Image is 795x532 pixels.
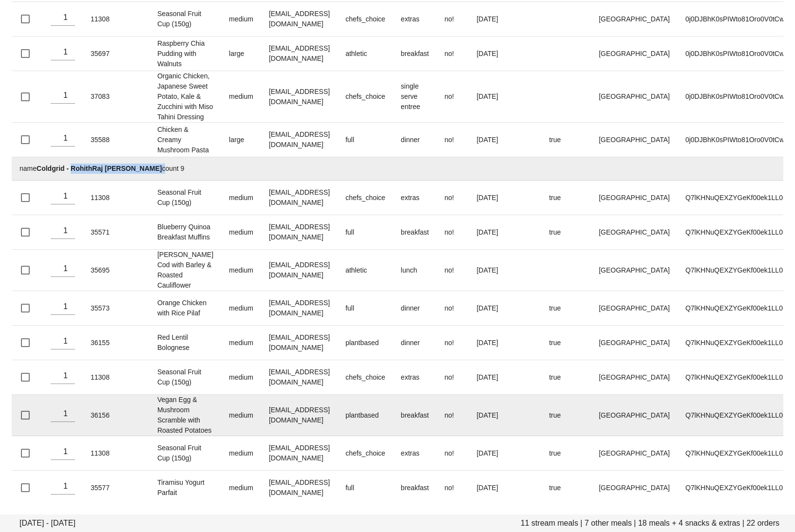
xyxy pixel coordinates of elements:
[221,123,261,157] td: large
[591,215,678,250] td: [GEOGRAPHIC_DATA]
[469,395,506,436] td: [DATE]
[469,291,506,326] td: [DATE]
[436,181,469,215] td: no!
[261,471,338,505] td: [EMAIL_ADDRESS][DOMAIN_NAME]
[591,181,678,215] td: [GEOGRAPHIC_DATA]
[541,471,591,505] td: true
[393,123,437,157] td: dinner
[221,181,261,215] td: medium
[261,291,338,326] td: [EMAIL_ADDRESS][DOMAIN_NAME]
[261,123,338,157] td: [EMAIL_ADDRESS][DOMAIN_NAME]
[83,71,117,123] td: 37083
[436,471,469,505] td: no!
[338,395,393,436] td: plantbased
[591,326,678,360] td: [GEOGRAPHIC_DATA]
[150,395,221,436] td: Vegan Egg & Mushroom Scramble with Roasted Potatoes
[393,37,437,71] td: breakfast
[261,71,338,123] td: [EMAIL_ADDRESS][DOMAIN_NAME]
[541,436,591,471] td: true
[469,326,506,360] td: [DATE]
[393,360,437,395] td: extras
[150,250,221,291] td: [PERSON_NAME] Cod with Barley & Roasted Cauliflower
[591,2,678,37] td: [GEOGRAPHIC_DATA]
[469,215,506,250] td: [DATE]
[591,123,678,157] td: [GEOGRAPHIC_DATA]
[221,250,261,291] td: medium
[591,471,678,505] td: [GEOGRAPHIC_DATA]
[221,215,261,250] td: medium
[436,2,469,37] td: no!
[150,326,221,360] td: Red Lentil Bolognese
[393,215,437,250] td: breakfast
[261,436,338,471] td: [EMAIL_ADDRESS][DOMAIN_NAME]
[221,395,261,436] td: medium
[338,326,393,360] td: plantbased
[393,395,437,436] td: breakfast
[436,123,469,157] td: no!
[436,291,469,326] td: no!
[591,360,678,395] td: [GEOGRAPHIC_DATA]
[261,2,338,37] td: [EMAIL_ADDRESS][DOMAIN_NAME]
[261,360,338,395] td: [EMAIL_ADDRESS][DOMAIN_NAME]
[393,436,437,471] td: extras
[436,215,469,250] td: no!
[393,250,437,291] td: lunch
[150,2,221,37] td: Seasonal Fruit Cup (150g)
[591,291,678,326] td: [GEOGRAPHIC_DATA]
[338,71,393,123] td: chefs_choice
[591,395,678,436] td: [GEOGRAPHIC_DATA]
[541,181,591,215] td: true
[221,471,261,505] td: medium
[469,2,506,37] td: [DATE]
[83,471,117,505] td: 35577
[469,123,506,157] td: [DATE]
[150,37,221,71] td: Raspberry Chia Pudding with Walnuts
[393,291,437,326] td: dinner
[591,250,678,291] td: [GEOGRAPHIC_DATA]
[338,250,393,291] td: athletic
[221,436,261,471] td: medium
[83,37,117,71] td: 35697
[261,181,338,215] td: [EMAIL_ADDRESS][DOMAIN_NAME]
[83,250,117,291] td: 35695
[83,326,117,360] td: 36155
[83,360,117,395] td: 11308
[150,471,221,505] td: Tiramisu Yogurt Parfait
[469,71,506,123] td: [DATE]
[436,326,469,360] td: no!
[436,37,469,71] td: no!
[83,436,117,471] td: 11308
[338,436,393,471] td: chefs_choice
[469,37,506,71] td: [DATE]
[150,123,221,157] td: Chicken & Creamy Mushroom Pasta
[221,2,261,37] td: medium
[338,291,393,326] td: full
[261,326,338,360] td: [EMAIL_ADDRESS][DOMAIN_NAME]
[436,71,469,123] td: no!
[338,360,393,395] td: chefs_choice
[261,37,338,71] td: [EMAIL_ADDRESS][DOMAIN_NAME]
[221,291,261,326] td: medium
[221,71,261,123] td: medium
[541,360,591,395] td: true
[37,165,162,172] strong: Coldgrid - RohithRaj [PERSON_NAME]
[221,326,261,360] td: medium
[393,471,437,505] td: breakfast
[261,395,338,436] td: [EMAIL_ADDRESS][DOMAIN_NAME]
[150,291,221,326] td: Orange Chicken with Rice Pilaf
[83,291,117,326] td: 35573
[591,37,678,71] td: [GEOGRAPHIC_DATA]
[83,395,117,436] td: 36156
[338,2,393,37] td: chefs_choice
[150,71,221,123] td: Organic Chicken, Japanese Sweet Potato, Kale & Zucchini with Miso Tahini Dressing
[436,250,469,291] td: no!
[338,471,393,505] td: full
[469,471,506,505] td: [DATE]
[150,436,221,471] td: Seasonal Fruit Cup (150g)
[469,250,506,291] td: [DATE]
[541,215,591,250] td: true
[393,71,437,123] td: single serve entree
[469,360,506,395] td: [DATE]
[541,123,591,157] td: true
[261,215,338,250] td: [EMAIL_ADDRESS][DOMAIN_NAME]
